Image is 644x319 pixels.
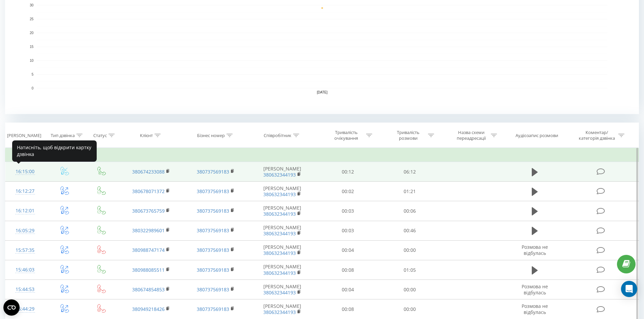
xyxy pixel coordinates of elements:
[379,182,441,201] td: 01:21
[379,201,441,221] td: 00:06
[263,289,296,296] a: 380632344193
[7,133,41,138] div: [PERSON_NAME]
[317,201,379,221] td: 00:03
[12,224,38,237] div: 16:05:29
[264,133,291,138] div: Співробітник
[328,130,364,141] div: Тривалість очікування
[12,204,38,217] div: 16:12:01
[263,171,296,178] a: 380632344193
[12,140,97,162] div: Натисніть, щоб відкрити картку дзвінка
[379,280,441,299] td: 00:00
[197,286,229,293] a: 380737569183
[317,221,379,240] td: 00:03
[248,260,317,280] td: [PERSON_NAME]
[5,149,639,162] td: Сьогодні
[263,211,296,217] a: 380632344193
[379,299,441,319] td: 00:00
[30,45,34,49] text: 15
[248,299,317,319] td: [PERSON_NAME]
[197,267,229,273] a: 380737569183
[522,303,548,315] span: Розмова не відбулась
[30,31,34,35] text: 20
[317,280,379,299] td: 00:04
[197,227,229,234] a: 380737569183
[197,306,229,312] a: 380737569183
[30,59,34,62] text: 10
[516,133,558,138] div: Аудіозапис розмови
[379,162,441,182] td: 06:12
[12,283,38,296] div: 15:44:53
[317,299,379,319] td: 00:08
[522,283,548,296] span: Розмова не відбулась
[621,281,637,297] div: Open Intercom Messenger
[31,86,33,90] text: 0
[390,130,426,141] div: Тривалість розмови
[263,191,296,197] a: 380632344193
[12,244,38,257] div: 15:57:35
[197,188,229,194] a: 380737569183
[12,302,38,316] div: 15:44:29
[263,270,296,276] a: 380632344193
[132,267,165,273] a: 380988085511
[12,263,38,276] div: 15:46:03
[263,230,296,237] a: 380632344193
[51,133,75,138] div: Тип дзвінка
[248,182,317,201] td: [PERSON_NAME]
[132,227,165,234] a: 380322989601
[379,260,441,280] td: 01:05
[31,73,33,76] text: 5
[317,182,379,201] td: 00:02
[12,165,38,178] div: 16:15:00
[379,221,441,240] td: 00:46
[522,244,548,256] span: Розмова не відбулась
[132,188,165,194] a: 380678071372
[30,17,34,21] text: 25
[197,208,229,214] a: 380737569183
[197,168,229,175] a: 380737569183
[317,240,379,260] td: 00:04
[248,280,317,299] td: [PERSON_NAME]
[132,286,165,293] a: 380674854853
[263,250,296,256] a: 380632344193
[197,133,225,138] div: Бізнес номер
[12,185,38,198] div: 16:12:27
[3,299,20,316] button: Open CMP widget
[263,309,296,315] a: 380632344193
[248,201,317,221] td: [PERSON_NAME]
[317,162,379,182] td: 00:12
[93,133,107,138] div: Статус
[197,247,229,253] a: 380737569183
[132,168,165,175] a: 380674233088
[317,260,379,280] td: 00:08
[248,240,317,260] td: [PERSON_NAME]
[248,221,317,240] td: [PERSON_NAME]
[453,130,489,141] div: Назва схеми переадресації
[132,306,165,312] a: 380949218426
[140,133,153,138] div: Клієнт
[317,90,328,94] text: [DATE]
[132,247,165,253] a: 380988747174
[248,162,317,182] td: [PERSON_NAME]
[577,130,617,141] div: Коментар/категорія дзвінка
[379,240,441,260] td: 00:00
[30,3,34,7] text: 30
[132,208,165,214] a: 380673765759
